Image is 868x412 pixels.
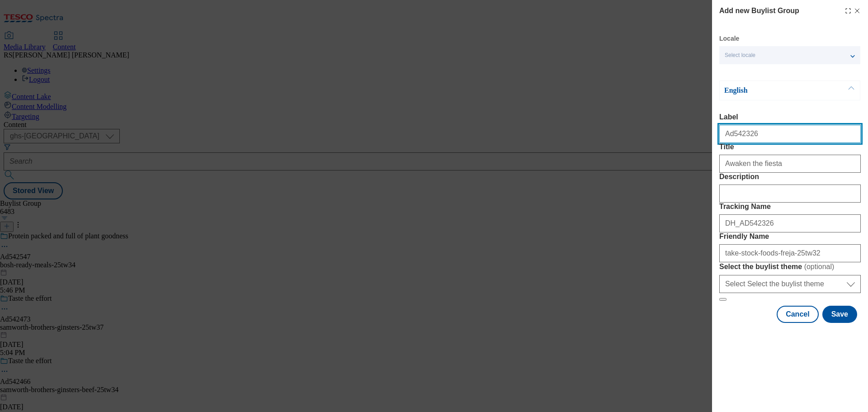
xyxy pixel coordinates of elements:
[719,232,861,241] label: Friendly Name
[725,52,755,59] span: Select locale
[719,113,861,121] label: Label
[719,46,860,64] button: Select locale
[719,173,861,181] label: Description
[719,5,799,16] h4: Add new Buylist Group
[719,214,861,232] input: Enter Tracking Name
[719,244,861,262] input: Enter Friendly Name
[719,185,861,203] input: Enter Description
[804,263,835,270] span: ( optional )
[719,262,861,271] label: Select the buylist theme
[719,143,861,151] label: Title
[822,306,857,323] button: Save
[719,203,861,211] label: Tracking Name
[719,125,861,143] input: Enter Label
[719,155,861,173] input: Enter Title
[724,86,819,95] p: English
[777,306,818,323] button: Cancel
[719,36,739,41] label: Locale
